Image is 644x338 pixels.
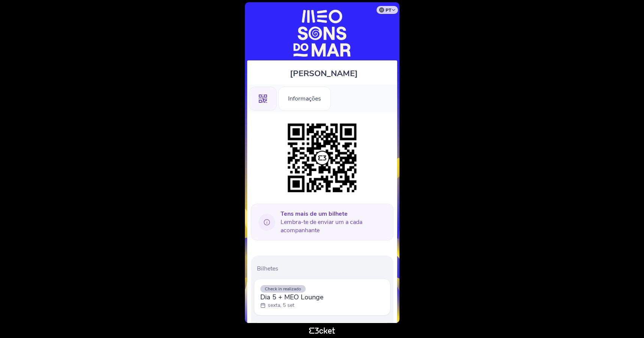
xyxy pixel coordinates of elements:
span: [PERSON_NAME] [290,68,358,79]
span: Check in realizado [260,285,306,293]
p: Bilhetes [257,264,390,273]
div: Informações [278,87,331,111]
span: Lembra-te de enviar um a cada acompanhante [281,210,387,234]
a: Informações [278,94,331,102]
img: f3bee37b6559407eb8f7f12bfcb1e3a3.png [284,120,360,196]
p: sexta, 5 set [268,302,294,309]
b: Tens mais de um bilhete [281,210,348,218]
span: Dia 5 + MEO Lounge [260,293,323,302]
img: MEO Sons do Mar [252,10,392,57]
